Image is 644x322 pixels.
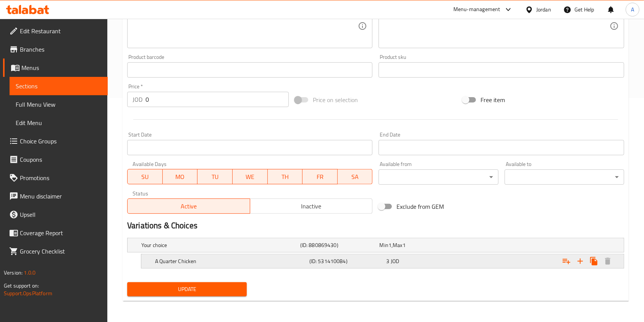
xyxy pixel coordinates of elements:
[20,155,102,164] span: Coupons
[300,241,377,249] h5: (ID: 880869430)
[379,241,456,249] div: ,
[133,285,241,294] span: Update
[24,268,36,278] span: 1.0.0
[3,224,108,242] a: Coverage Report
[141,241,297,249] h5: Your choice
[303,169,338,184] button: FR
[16,81,102,91] span: Sections
[141,254,624,268] div: Expand
[338,169,373,184] button: SA
[4,281,39,291] span: Get support on:
[20,192,102,201] span: Menu disclaimer
[391,256,399,266] span: JOD
[127,169,163,184] button: SU
[127,198,250,214] button: Active
[601,254,615,268] button: Delete A Quarter Chicken
[20,247,102,256] span: Grocery Checklist
[10,77,108,95] a: Sections
[233,169,268,184] button: WE
[4,268,23,278] span: Version:
[573,254,587,268] button: Add new choice
[560,254,573,268] button: Add choice group
[3,150,108,169] a: Coupons
[201,171,230,182] span: TU
[146,92,289,107] input: Please enter price
[631,5,634,14] span: A
[10,95,108,114] a: Full Menu View
[20,210,102,219] span: Upsell
[309,257,383,265] h5: (ID: 531410084)
[384,8,609,44] textarea: دجاج المندي مع الأرز مطبوخ بحفر الزرب بالنكهة المدخنة
[155,257,306,265] h5: A Quarter Chicken
[128,238,624,252] div: Expand
[20,228,102,237] span: Coverage Report
[306,171,335,182] span: FR
[250,198,373,214] button: Inactive
[453,5,500,14] div: Menu-management
[3,132,108,150] a: Choice Groups
[271,171,300,182] span: TH
[236,171,265,182] span: WE
[197,169,233,184] button: TU
[386,256,389,266] span: 3
[127,220,624,231] h2: Variations & Choices
[20,45,102,54] span: Branches
[505,169,624,185] div: ​
[379,169,498,185] div: ​
[393,240,402,250] span: Max
[388,240,392,250] span: 1
[403,240,406,250] span: 1
[20,137,102,146] span: Choice Groups
[127,282,247,296] button: Update
[253,201,370,212] span: Inactive
[379,62,624,78] input: Please enter product sku
[3,59,108,77] a: Menus
[396,202,444,211] span: Exclude from GEM
[4,288,52,298] a: Support.OpsPlatform
[20,173,102,182] span: Promotions
[3,187,108,205] a: Menu disclaimer
[481,95,505,104] span: Free item
[536,5,551,14] div: Jordan
[166,171,195,182] span: MO
[268,169,303,184] button: TH
[3,40,108,59] a: Branches
[131,171,160,182] span: SU
[3,169,108,187] a: Promotions
[127,62,372,78] input: Please enter product barcode
[341,171,370,182] span: SA
[3,242,108,260] a: Grocery Checklist
[16,118,102,127] span: Edit Menu
[3,205,108,224] a: Upsell
[21,63,102,72] span: Menus
[163,169,198,184] button: MO
[379,240,388,250] span: Min
[133,8,358,44] textarea: Mandi chicken and rice cooked with zarb pits with smoky flavour
[313,95,358,104] span: Price on selection
[131,201,247,212] span: Active
[3,22,108,40] a: Edit Restaurant
[16,100,102,109] span: Full Menu View
[133,95,142,104] p: JOD
[10,114,108,132] a: Edit Menu
[20,26,102,36] span: Edit Restaurant
[587,254,601,268] button: Clone new choice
